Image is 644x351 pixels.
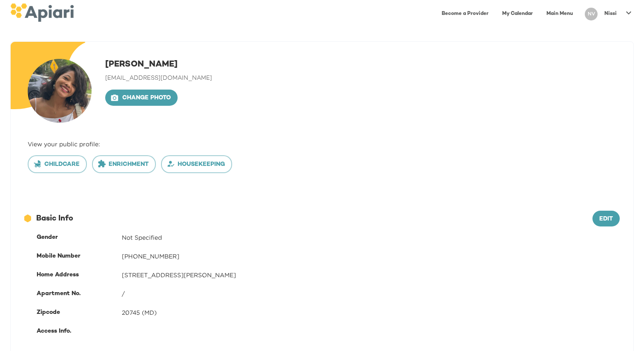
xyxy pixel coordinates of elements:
span: Change photo [112,93,171,104]
a: Housekeeping [161,160,232,167]
div: [PHONE_NUMBER] [122,252,620,261]
div: Gender [37,233,122,242]
a: Enrichment [92,160,156,167]
div: Not Specified [122,233,620,242]
div: Mobile Number [37,252,122,261]
a: Childcare [28,160,87,167]
span: Enrichment [99,160,149,170]
a: Main Menu [541,5,578,23]
button: Housekeeping [161,155,232,173]
div: Basic Info [24,213,592,224]
img: user-photo-123-1759762309295.jpeg [28,59,92,123]
div: View your public profile: [28,140,616,148]
button: Edit [592,211,620,227]
span: Edit [599,214,613,225]
div: Access Info. [37,327,122,336]
span: Housekeeping [168,160,225,170]
button: Change photo [105,90,178,106]
button: Childcare [28,155,87,173]
div: Apartment No. [37,290,122,298]
p: Nissi [604,10,617,17]
div: Zipcode [37,308,122,317]
div: NV [585,8,598,20]
a: Become a Provider [437,5,494,23]
div: Home Address [37,271,122,279]
span: [EMAIL_ADDRESS][DOMAIN_NAME] [105,75,212,81]
div: / [122,290,620,298]
div: [STREET_ADDRESS][PERSON_NAME] [122,271,620,279]
img: logo [10,3,74,22]
div: 20745 (MD) [122,308,620,317]
a: My Calendar [497,5,538,23]
span: Childcare [35,160,80,170]
h1: [PERSON_NAME] [105,59,212,71]
button: Enrichment [92,155,156,173]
